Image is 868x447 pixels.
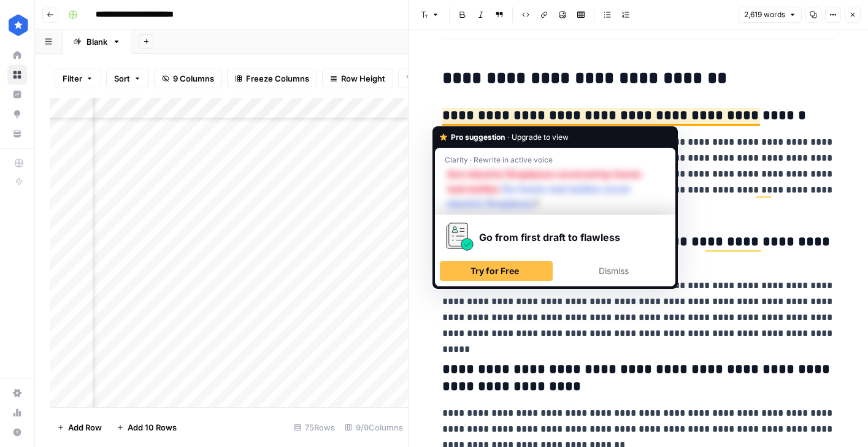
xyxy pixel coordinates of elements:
[86,36,107,48] div: Blank
[7,10,27,40] button: Workspace: ConsumerAffairs
[154,69,222,88] button: 9 Columns
[68,421,102,434] span: Add Row
[109,418,184,437] button: Add 10 Rows
[7,124,27,143] a: Your Data
[50,418,109,437] button: Add Row
[739,7,802,23] button: 2,619 words
[63,29,131,54] a: Blank
[106,69,149,88] button: Sort
[744,9,785,20] span: 2,619 words
[341,72,385,85] span: Row Height
[227,69,317,88] button: Freeze Columns
[7,422,27,442] button: Help + Support
[114,72,130,85] span: Sort
[289,418,340,437] div: 75 Rows
[7,45,27,65] a: Home
[173,72,214,85] span: 9 Columns
[7,403,27,422] a: Usage
[7,85,27,104] a: Insights
[63,72,82,85] span: Filter
[340,418,408,437] div: 9/9 Columns
[7,65,27,85] a: Browse
[55,69,101,88] button: Filter
[128,421,177,434] span: Add 10 Rows
[322,69,393,88] button: Row Height
[7,104,27,124] a: Opportunities
[246,72,309,85] span: Freeze Columns
[7,14,29,36] img: ConsumerAffairs Logo
[7,383,27,403] a: Settings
